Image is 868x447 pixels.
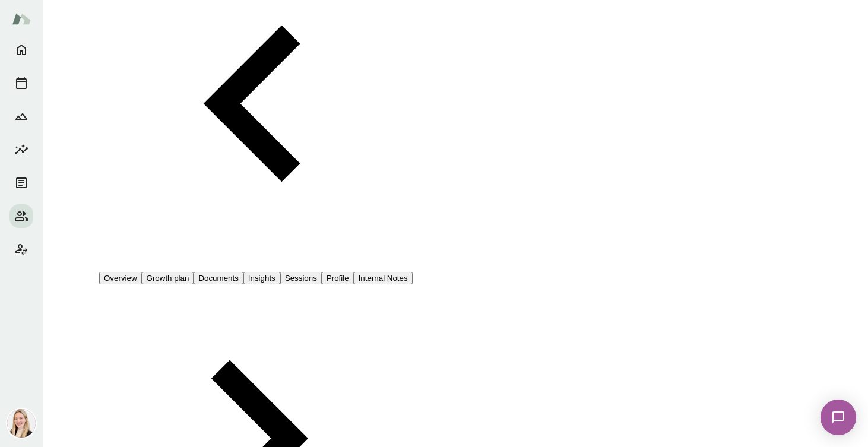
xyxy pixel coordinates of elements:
button: Insights [243,272,280,284]
button: Sessions [280,272,322,284]
button: Growth plan [142,272,194,284]
button: Overview [99,272,142,284]
button: Insights [9,138,33,161]
button: Documents [194,272,243,284]
button: Sessions [9,71,33,95]
button: Profile [322,272,354,284]
img: Mento [12,8,31,30]
img: Anna Syrkis [7,409,36,438]
button: Internal Notes [354,272,413,284]
button: Home [9,38,33,62]
button: Members [9,204,33,228]
button: Client app [9,237,33,261]
button: Documents [9,171,33,195]
button: Growth Plan [9,104,33,128]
